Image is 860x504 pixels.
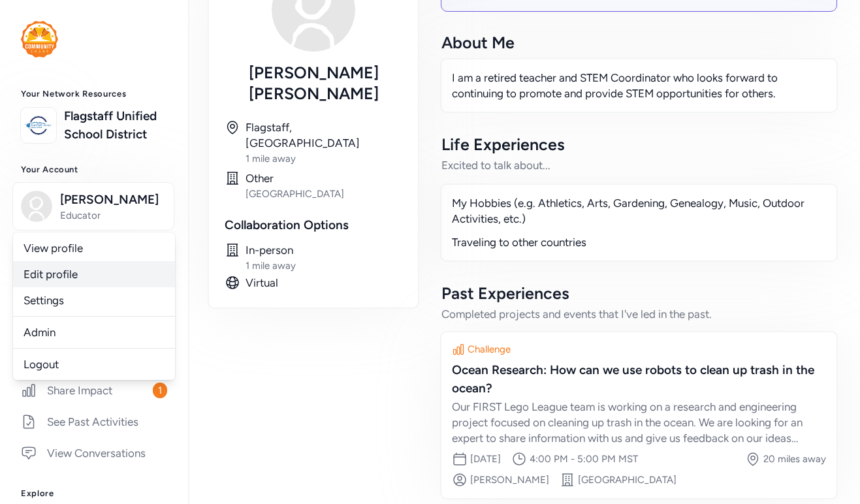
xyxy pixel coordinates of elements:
[13,287,175,313] a: Settings
[470,473,549,486] div: [PERSON_NAME]
[10,439,178,467] a: View Conversations
[246,259,402,272] div: 1 mile away
[763,452,826,465] div: 20 miles away
[10,313,178,342] a: Create and Connect
[13,319,175,345] a: Admin
[246,187,402,200] div: [GEOGRAPHIC_DATA]
[441,306,836,322] div: Completed projects and events that I've led in the past.
[24,111,53,140] img: logo
[441,157,836,173] div: Excited to talk about...
[441,32,836,53] div: About Me
[21,89,167,99] h3: Your Network Resources
[441,134,836,155] div: Life Experiences
[578,473,677,486] div: [GEOGRAPHIC_DATA]
[452,195,826,227] div: My Hobbies (e.g. Athletics, Arts, Gardening, Genealogy, Music, Outdoor Activities, etc.)
[60,191,166,209] span: [PERSON_NAME]
[246,242,402,258] div: In-person
[10,345,178,373] a: Close Activities
[470,452,501,465] div: [DATE]
[246,275,402,291] div: Virtual
[64,107,167,144] a: Flagstaff Unified School District
[10,251,178,279] a: Home
[468,343,511,356] div: Challenge
[153,383,167,398] span: 1
[13,235,175,261] a: View profile
[452,361,826,398] div: Ocean Research: How can we use robots to clean up trash in the ocean?
[246,170,402,186] div: Other
[21,165,167,175] h3: Your Account
[530,452,638,465] div: 4:00 PM - 5:00 PM MST
[246,152,402,165] div: 1 mile away
[452,70,826,101] p: I am a retired teacher and STEM Coordinator who looks forward to continuing to promote and provid...
[225,62,402,104] div: [PERSON_NAME] [PERSON_NAME]
[21,488,167,499] h3: Explore
[10,282,178,311] a: Respond to Invites
[452,399,826,446] div: Our FIRST Lego League team is working on a research and engineering project focused on cleaning u...
[21,21,58,57] img: logo
[10,407,178,436] a: See Past Activities
[10,376,178,405] a: Share Impact1
[441,283,836,304] div: Past Experiences
[12,182,174,230] button: [PERSON_NAME]Educator
[60,209,166,222] span: Educator
[13,261,175,287] a: Edit profile
[452,234,826,250] div: Traveling to other countries
[13,351,175,377] a: Logout
[225,216,402,234] div: Collaboration Options
[246,119,402,151] div: Flagstaff, [GEOGRAPHIC_DATA]
[13,232,175,380] div: [PERSON_NAME]Educator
